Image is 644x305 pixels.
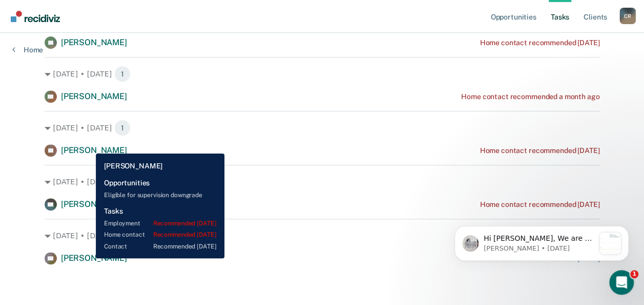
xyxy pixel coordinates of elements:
span: 1 [114,227,131,244]
div: [DATE] • [DATE] 1 [45,227,599,244]
span: [PERSON_NAME] [61,37,127,47]
span: 1 [114,66,131,82]
div: [DATE] • [DATE] 1 [45,174,599,190]
iframe: Intercom notifications message [439,205,644,277]
div: Home contact recommended a month ago [461,92,599,101]
div: Home contact recommended [DATE] [480,146,599,155]
span: 1 [114,174,131,190]
span: 1 [114,120,131,136]
div: Home contact recommended [DATE] [480,39,599,47]
div: [DATE] • [DATE] 1 [45,120,599,136]
span: Hi [PERSON_NAME], We are so excited to announce a brand new feature: AI case note search! 📣 Findi... [45,29,155,292]
div: [DATE] • [DATE] 1 [45,66,599,82]
span: 1 [630,270,638,278]
span: [PERSON_NAME] [61,145,127,155]
span: [PERSON_NAME] [61,199,127,209]
button: Profile dropdown button [619,8,636,24]
div: C R [619,8,636,24]
span: [PERSON_NAME] [61,91,127,101]
p: Message from Kim, sent 1w ago [45,39,155,48]
img: Recidiviz [11,11,60,22]
a: Home [12,45,43,54]
span: [PERSON_NAME] [61,253,127,263]
iframe: Intercom live chat [609,270,634,295]
div: Home contact recommended [DATE] [480,200,599,209]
